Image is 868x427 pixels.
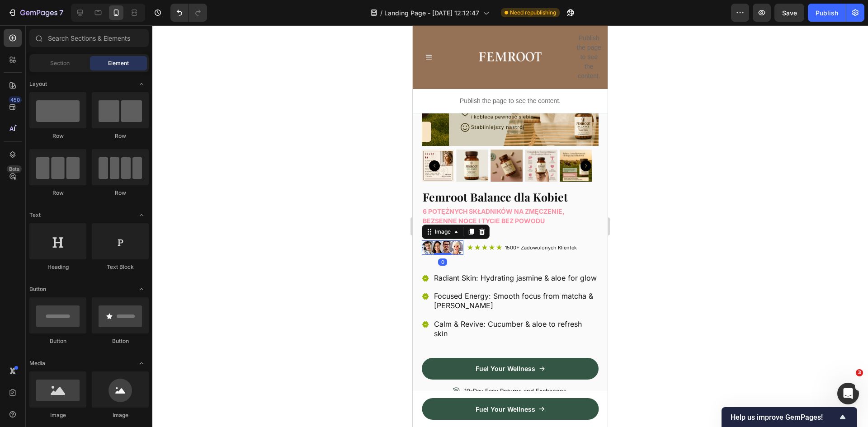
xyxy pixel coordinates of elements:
[134,208,149,222] span: Toggle open
[774,4,804,22] button: Save
[380,8,382,18] span: /
[92,263,149,271] div: Text Block
[510,9,556,17] span: Need republishing
[29,263,86,271] div: Heading
[413,25,608,427] iframe: Design area
[50,59,70,67] span: Section
[731,413,837,422] span: Help us improve GemPages!
[816,8,838,18] div: Publish
[29,189,86,197] div: Row
[29,411,86,419] div: Image
[4,4,67,22] button: 7
[7,165,22,173] div: Beta
[59,7,63,18] p: 7
[856,369,863,376] span: 3
[92,189,149,197] div: Row
[92,132,149,140] div: Row
[29,80,47,88] span: Layout
[782,9,797,17] span: Save
[837,383,859,404] iframe: Intercom live chat
[9,96,22,103] div: 450
[808,4,846,22] button: Publish
[29,211,41,219] span: Text
[108,59,129,67] span: Element
[92,411,149,419] div: Image
[29,132,86,140] div: Row
[92,337,149,345] div: Button
[29,359,45,367] span: Media
[170,4,207,22] div: Undo/Redo
[29,285,46,293] span: Button
[29,337,86,345] div: Button
[134,356,149,371] span: Toggle open
[134,77,149,91] span: Toggle open
[134,282,149,296] span: Toggle open
[29,29,149,47] input: Search Sections & Elements
[731,412,848,422] button: Show survey - Help us improve GemPages!
[384,8,479,18] span: Landing Page - [DATE] 12:12:47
